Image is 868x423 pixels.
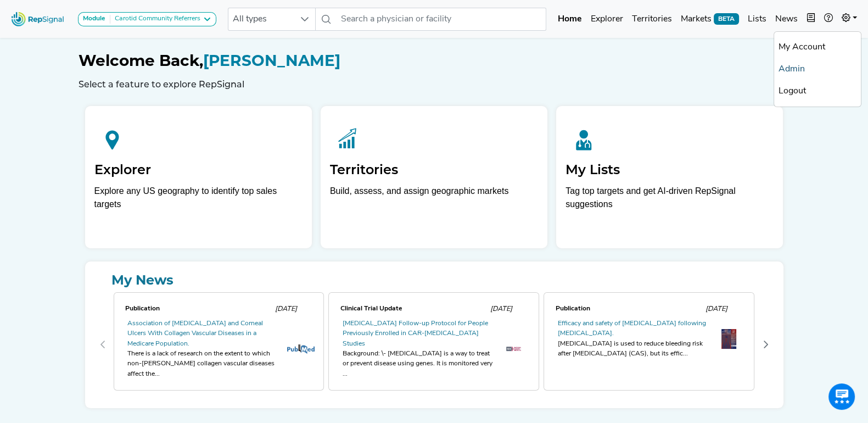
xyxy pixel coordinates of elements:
div: 1 [326,290,541,399]
a: Territories [628,8,676,30]
strong: Module [83,15,105,22]
button: Next Page [757,336,775,353]
span: Publication [125,305,160,312]
span: All types [228,8,294,30]
a: My News [94,270,775,290]
h1: [PERSON_NAME] [79,52,790,70]
span: Welcome Back, [79,51,203,70]
button: ModuleCarotid Community Referrers [78,12,216,26]
div: 0 [111,290,327,399]
button: Intel Book [802,8,820,30]
div: Explore any US geography to identify top sales targets [94,185,303,211]
a: My ListsTag top targets and get AI-driven RepSignal suggestions [556,106,783,248]
a: TerritoriesBuild, assess, and assign geographic markets [321,106,547,248]
div: 2 [541,290,757,399]
h6: Select a feature to explore RepSignal [79,79,790,90]
a: Lists [743,8,771,30]
span: [DATE] [490,305,512,313]
img: OIP.Uf5lINUsRy580BgsrJWfPAAAAA [721,329,736,349]
span: [DATE] [275,305,296,313]
p: Build, assess, and assign geographic markets [330,185,538,217]
img: OIP._T50ph8a7GY7fRHTyWllbwHaEF [506,345,521,353]
a: MarketsBETA [676,8,743,30]
span: [DATE] [705,305,727,313]
div: [MEDICAL_DATA] is used to reduce bleeding risk after [MEDICAL_DATA] (CAS), but its effic... [557,339,708,359]
a: Admin [774,58,861,80]
img: pubmed_logo.fab3c44c.png [287,344,315,354]
input: Search a physician or facility [337,8,546,31]
h2: My Lists [565,162,774,178]
a: Efficacy and safety of [MEDICAL_DATA] following [MEDICAL_DATA]. [557,320,705,337]
a: News [771,8,802,30]
a: My Account [774,36,861,58]
div: There is a lack of research on the extent to which non-[PERSON_NAME] collagen vascular diseases a... [127,349,278,379]
a: Explorer [586,8,628,30]
div: Background: \- [MEDICAL_DATA] is a way to treat or prevent disease using genes. It is monitored v... [342,349,492,379]
h2: Explorer [94,162,303,178]
a: Association of [MEDICAL_DATA] and Corneal Ulcers With Collagen Vascular Diseases in a Medicare Po... [127,320,263,347]
p: Tag top targets and get AI-driven RepSignal suggestions [565,185,774,217]
a: ExplorerExplore any US geography to identify top sales targets [85,106,312,248]
a: Logout [774,80,861,102]
span: Publication [555,305,590,312]
span: Clinical Trial Update [340,305,402,312]
a: Home [553,8,586,30]
span: BETA [714,13,739,24]
div: Carotid Community Referrers [110,15,200,24]
a: [MEDICAL_DATA] Follow-up Protocol for People Previously Enrolled in CAR-[MEDICAL_DATA] Studies [342,320,488,347]
h2: Territories [330,162,538,178]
